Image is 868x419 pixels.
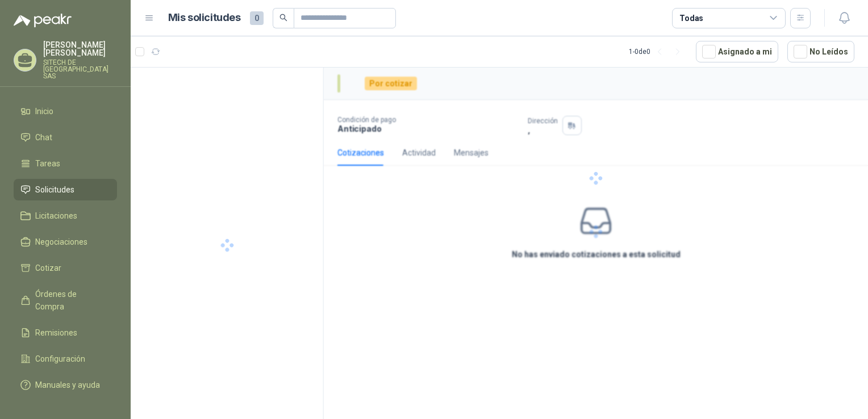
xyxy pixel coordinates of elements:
span: 0 [250,11,264,25]
span: Inicio [35,105,53,118]
a: Órdenes de Compra [14,283,117,317]
span: Cotizar [35,262,61,274]
a: Manuales y ayuda [14,374,117,396]
a: Inicio [14,100,117,122]
p: SITECH DE [GEOGRAPHIC_DATA] SAS [43,59,117,79]
span: Chat [35,131,52,144]
span: Configuración [35,353,85,365]
h1: Mis solicitudes [168,10,241,26]
button: No Leídos [787,41,854,62]
a: Solicitudes [14,179,117,200]
span: Tareas [35,157,60,170]
button: Asignado a mi [696,41,778,62]
a: Cotizar [14,257,117,279]
a: Remisiones [14,322,117,343]
span: search [279,14,287,22]
span: Negociaciones [35,236,87,248]
img: Logo peakr [14,14,72,27]
span: Órdenes de Compra [35,288,106,313]
a: Chat [14,127,117,148]
span: Manuales y ayuda [35,379,100,391]
span: Licitaciones [35,209,77,222]
a: Licitaciones [14,205,117,227]
p: [PERSON_NAME] [PERSON_NAME] [43,41,117,57]
div: Todas [679,12,703,24]
a: Tareas [14,153,117,174]
span: Remisiones [35,326,77,339]
a: Configuración [14,348,117,370]
span: Solicitudes [35,183,74,196]
div: 1 - 0 de 0 [629,43,687,61]
a: Negociaciones [14,231,117,253]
